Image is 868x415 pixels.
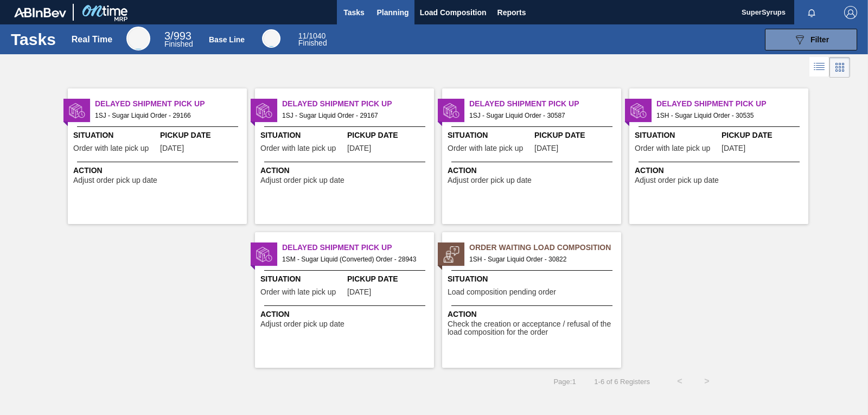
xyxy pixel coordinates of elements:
[95,98,247,110] span: Delayed Shipment Pick Up
[298,33,327,47] div: Base Line
[534,130,618,141] span: Pickup Date
[95,110,238,122] span: 1SJ - Sugar Liquid Order - 29166
[209,35,245,44] div: Base Line
[282,253,425,265] span: 1SM - Sugar Liquid (Converted) Order - 28943
[347,273,431,285] span: Pickup Date
[164,40,193,48] span: Finished
[635,176,719,184] span: Adjust order pick up date
[810,35,829,44] span: Filter
[443,103,459,119] img: status
[448,176,532,184] span: Adjust order pick up date
[722,130,806,141] span: Pickup Date
[347,130,431,141] span: Pickup Date
[11,33,56,46] h1: Tasks
[69,103,85,119] img: status
[260,176,344,184] span: Adjust order pick up date
[260,320,344,328] span: Adjust order pick up date
[448,320,618,337] span: Check the creation or acceptance / refusal of the load composition for the order
[347,144,371,152] span: 06/18/2025
[164,31,193,48] div: Real Time
[448,144,523,152] span: Order with late pick up
[592,378,650,386] span: 1 - 6 of 6 Registers
[72,35,112,44] div: Real Time
[262,29,280,48] div: Base Line
[635,130,719,141] span: Situation
[282,242,434,253] span: Delayed Shipment Pick Up
[666,368,693,395] button: <
[420,6,487,19] span: Load Composition
[164,30,192,42] span: / 993
[553,378,576,386] span: Page : 1
[448,273,618,285] span: Situation
[126,27,150,50] div: Real Time
[160,130,244,141] span: Pickup Date
[722,144,745,152] span: 08/17/2025
[635,144,710,152] span: Order with late pick up
[260,144,336,152] span: Order with late pick up
[73,130,157,141] span: Situation
[160,144,184,152] span: 06/18/2025
[809,57,829,78] div: List Vision
[448,288,556,296] span: Load composition pending order
[298,31,326,40] span: / 1040
[656,110,800,122] span: 1SH - Sugar Liquid Order - 30535
[347,288,371,296] span: 06/10/2025
[298,31,307,40] span: 11
[693,368,720,395] button: >
[794,5,829,20] button: Notifications
[377,6,409,19] span: Planning
[164,30,170,42] span: 3
[443,246,459,263] img: status
[469,242,621,253] span: Order Waiting Load Composition
[448,165,618,176] span: Action
[73,176,157,184] span: Adjust order pick up date
[256,246,272,263] img: status
[260,309,431,320] span: Action
[342,6,366,19] span: Tasks
[448,309,618,320] span: Action
[469,253,612,265] span: 1SH - Sugar Liquid Order - 30822
[844,6,857,19] img: Logout
[298,39,327,47] span: Finished
[765,29,857,50] button: Filter
[73,144,149,152] span: Order with late pick up
[497,6,526,19] span: Reports
[14,8,66,17] img: TNhmsLtSVTkK8tSr43FrP2fwEKptu5GPRR3wAAAABJRU5ErkJggg==
[630,103,647,119] img: status
[260,288,336,296] span: Order with late pick up
[656,98,808,110] span: Delayed Shipment Pick Up
[260,130,344,141] span: Situation
[282,98,434,110] span: Delayed Shipment Pick Up
[260,273,344,285] span: Situation
[635,165,806,176] span: Action
[448,130,532,141] span: Situation
[256,103,272,119] img: status
[829,57,850,78] div: Card Vision
[260,165,431,176] span: Action
[282,110,425,122] span: 1SJ - Sugar Liquid Order - 29167
[469,110,612,122] span: 1SJ - Sugar Liquid Order - 30587
[469,98,621,110] span: Delayed Shipment Pick Up
[534,144,558,152] span: 08/12/2025
[73,165,244,176] span: Action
